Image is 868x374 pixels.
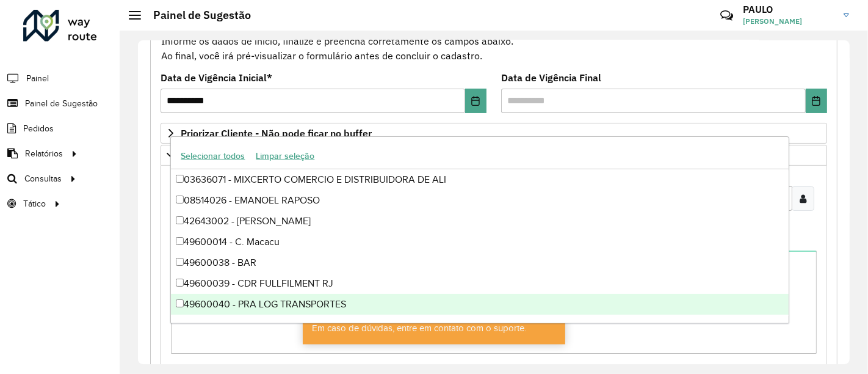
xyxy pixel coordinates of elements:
[153,8,251,22] font: Painel de Sugestão
[171,315,788,335] div: 62618025 - [PERSON_NAME]
[171,211,788,232] div: 42643002 - [PERSON_NAME]
[181,127,372,139] font: Priorizar Cliente - Não pode ficar no buffer
[161,35,513,47] font: Informe os dados de início, finalize e preencha corretamente os campos abaixo.
[806,89,827,113] button: Escolha a data
[25,149,63,158] font: Relatórios
[171,169,788,190] div: 03636071 - MIXCERTO COMERCIO E DISTRIBUIDORA DE ALI
[714,2,740,29] a: Contato Rápido
[181,151,245,161] font: Selecionar todos
[171,190,788,211] div: 08514026 - EMANOEL RAPOSO
[175,146,250,166] button: Selecionar todos
[171,252,788,273] div: 49600038 - BAR
[743,3,773,15] font: PAULO
[26,74,49,83] font: Painel
[24,174,62,183] font: Consultas
[171,232,788,252] div: 49600014 - C. Macacu
[161,50,482,62] font: Ao final, você irá pré-visualizar o formulário antes de concluir o cadastro.
[170,136,789,323] ng-dropdown-panel: Lista de opções
[161,71,267,84] font: Data de Vigência Inicial
[743,16,802,26] font: [PERSON_NAME]
[161,166,827,370] div: Preservar Cliente - Devem ficar no buffer, não roteirizar
[256,151,314,161] font: Limpar seleção
[312,323,526,333] font: Em caso de dúvidas, entre em contato com o suporte.
[23,199,46,208] font: Tático
[171,273,788,294] div: 49600039 - CDR FULLFILMENT RJ
[250,146,320,166] button: Limpar seleção
[501,71,601,84] font: Data de Vigência Final
[161,145,827,166] a: Preservar Cliente - Devem ficar no buffer, não roteirizar
[23,124,54,133] font: Pedidos
[171,294,788,315] div: 49600040 - PRA LOG TRANSPORTES
[25,99,98,108] font: Painel de Sugestão
[465,89,486,113] button: Escolha a data
[161,123,827,144] a: Priorizar Cliente - Não pode ficar no buffer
